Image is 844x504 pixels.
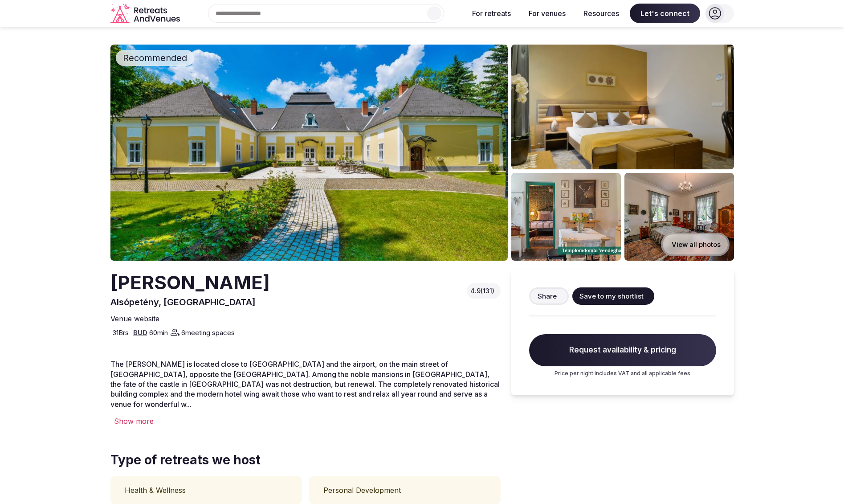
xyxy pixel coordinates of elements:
[630,4,700,23] span: Let's connect
[661,233,730,256] button: View all photos
[112,328,129,337] span: 31 Brs
[511,173,621,261] img: Venue gallery photo
[110,451,261,469] span: Type of retreats we host
[110,360,500,409] span: The [PERSON_NAME] is located close to [GEOGRAPHIC_DATA] and the airport, on the main street of [G...
[119,52,191,64] span: Recommended
[110,297,256,307] span: Alsópetény, [GEOGRAPHIC_DATA]
[529,287,569,305] button: Share
[529,370,716,377] p: Price per night includes VAT and all applicable fees
[110,314,159,324] span: Venue website
[133,328,147,337] a: BUD
[110,270,270,296] h2: [PERSON_NAME]
[511,45,734,169] img: Venue gallery photo
[579,291,644,301] span: Save to my shortlist
[110,416,501,426] div: Show more
[576,4,626,23] button: Resources
[149,328,168,337] span: 60 min
[572,287,654,305] button: Save to my shortlist
[110,45,508,261] img: Venue cover photo
[624,173,734,261] img: Venue gallery photo
[522,4,573,23] button: For venues
[116,50,194,66] div: Recommended
[470,287,494,295] span: 4.9 (131)
[538,291,557,301] span: Share
[110,4,182,24] a: Visit the homepage
[465,4,518,23] button: For retreats
[110,314,163,324] a: Venue website
[181,328,235,337] span: 6 meeting spaces
[470,287,497,295] button: 4.9(131)
[110,4,182,24] svg: Retreats and Venues company logo
[529,334,716,366] span: Request availability & pricing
